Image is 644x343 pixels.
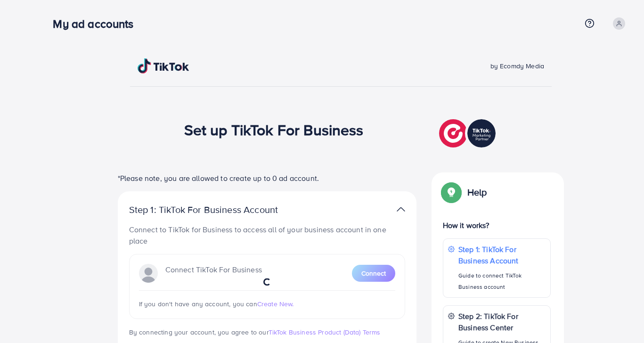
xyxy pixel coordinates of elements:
[458,244,546,266] p: Step 1: TikTok For Business Account
[443,184,460,201] img: Popup guide
[490,61,544,71] span: by Ecomdy Media
[53,17,141,31] h3: My ad accounts
[184,121,364,139] h1: Set up TikTok For Business
[138,58,189,73] img: TikTok
[458,310,546,333] p: Step 2: TikTok For Business Center
[129,204,308,215] p: Step 1: TikTok For Business Account
[443,220,551,231] p: How it works?
[458,270,546,293] p: Guide to connect TikTok Business account
[439,117,498,150] img: TikTok partner
[118,172,416,184] p: *Please note, you are allowed to create up to 0 ad account.
[397,203,405,216] img: TikTok partner
[467,187,487,198] p: Help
